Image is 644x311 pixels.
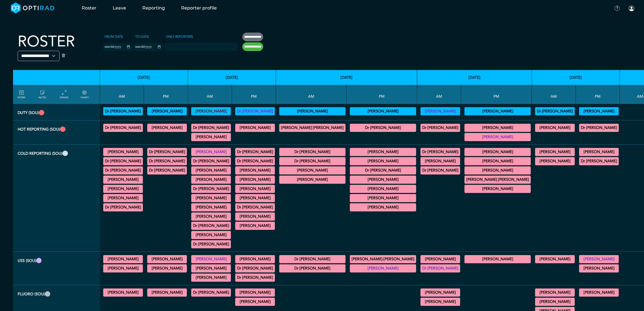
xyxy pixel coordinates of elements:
div: CT Trauma & Urgent/MRI Trauma & Urgent 09:00 - 11:00 [191,124,231,132]
summary: Dr [PERSON_NAME] [236,108,274,115]
div: General CT 11:00 - 13:00 [103,185,143,193]
summary: Dr [PERSON_NAME] [148,167,186,174]
summary: [PERSON_NAME] [192,265,230,272]
summary: [PERSON_NAME] [236,125,274,131]
summary: Dr [PERSON_NAME] [236,158,274,164]
div: General MRI 10:30 - 13:00 [103,166,143,174]
div: General CT 11:00 - 13:00 [191,231,231,239]
div: General CT 07:30 - 09:00 [191,157,231,165]
summary: [PERSON_NAME] [236,223,274,229]
label: Only Reporters [164,33,195,41]
div: CT Trauma & Urgent/MRI Trauma & Urgent 09:00 - 13:00 [279,124,345,132]
summary: Dr [PERSON_NAME] [280,149,345,155]
div: Vetting 09:00 - 13:00 [191,107,231,115]
div: General FLU 09:00 - 11:00 [191,288,231,297]
th: PM [461,85,532,104]
summary: [PERSON_NAME] [236,289,274,296]
th: AM [276,85,347,104]
div: General MRI/General CT 13:00 - 17:00 [235,176,275,184]
div: CT Gastrointestinal 10:00 - 12:00 [191,212,231,221]
div: General CT 11:00 - 12:00 [191,222,231,230]
div: Vetting 09:00 - 13:00 [103,107,143,115]
summary: [PERSON_NAME] [421,289,459,296]
summary: Dr [PERSON_NAME] [104,167,142,174]
div: General US 09:00 - 13:00 [279,255,345,263]
div: General CT/General MRI 13:00 - 15:00 [350,148,416,156]
div: General US 14:00 - 17:00 [579,264,619,272]
summary: [PERSON_NAME] [236,167,274,174]
a: show/hide notes [39,90,46,99]
summary: [PERSON_NAME] [465,108,530,115]
summary: [PERSON_NAME] [351,108,415,115]
div: General CT/General MRI 14:30 - 16:00 [464,157,531,165]
div: General MRI 14:00 - 16:00 [350,176,416,184]
img: brand-opti-rad-logos-blue-and-white-d2f68631ba2948856bd03f2d395fb146ddc8fb01b4b6e9315ea85fa773367... [11,2,55,14]
summary: [PERSON_NAME] [192,176,230,183]
th: AM [532,85,576,104]
input: null [165,44,192,49]
div: General CT 16:00 - 17:00 [235,222,275,230]
summary: [PERSON_NAME] [192,149,230,155]
div: General US 09:00 - 13:00 [535,255,575,263]
summary: Dr [PERSON_NAME] [192,241,230,247]
th: [DATE] [532,70,620,85]
div: FLU General Adult 12:00 - 13:00 [235,288,275,297]
summary: [PERSON_NAME] [421,299,459,305]
summary: Dr [PERSON_NAME] [280,265,345,272]
div: MRI Neuro 11:30 - 14:00 [103,194,143,202]
div: General US 09:00 - 12:30 [279,264,345,272]
div: General MRI 17:30 - 18:00 [579,157,619,165]
summary: Dr [PERSON_NAME] [351,167,415,174]
div: MRI Trauma & Urgent/CT Trauma & Urgent 13:00 - 17:00 [147,124,187,132]
summary: [PERSON_NAME] [192,256,230,262]
summary: [PERSON_NAME] [465,125,530,131]
summary: [PERSON_NAME] [104,186,142,192]
summary: [PERSON_NAME] [PERSON_NAME] [465,176,530,183]
summary: Dr [PERSON_NAME] [236,149,274,155]
summary: [PERSON_NAME] [280,108,345,115]
div: General MRI 11:00 - 13:00 [103,176,143,184]
div: General US 13:00 - 17:00 [147,255,187,263]
div: MRI Trauma & Urgent/CT Trauma & Urgent 09:00 - 13:00 [103,124,143,132]
th: AM [100,85,144,104]
div: US General Adult 13:00 - 17:00 [350,255,416,263]
a: collapse/expand entries [60,90,68,99]
div: Vetting (30 PF Points) 13:00 - 17:00 [464,107,531,115]
div: General MRI 09:30 - 11:00 [191,194,231,202]
th: USS (SOU) [13,252,100,285]
summary: Dr [PERSON_NAME] [236,274,274,281]
div: General CT 11:30 - 13:30 [103,203,143,211]
th: [DATE] [100,70,188,85]
summary: Dr [PERSON_NAME] [280,158,345,164]
th: [DATE] [276,70,417,85]
div: General CT 09:30 - 10:30 [191,203,231,211]
div: General FLU 14:00 - 17:00 [147,288,187,297]
div: General CT/General MRI 12:30 - 14:30 [235,166,275,174]
summary: [PERSON_NAME] [148,108,186,115]
summary: [PERSON_NAME] [PERSON_NAME] [280,125,345,131]
summary: [PERSON_NAME] [580,108,618,115]
div: General FLU 09:00 - 13:00 [420,288,460,297]
summary: [PERSON_NAME] [351,265,415,272]
summary: [PERSON_NAME] [465,186,530,192]
div: Vetting (30 PF Points) 09:00 - 13:00 [535,107,575,115]
div: MRI Trauma & Urgent/CT Trauma & Urgent 09:00 - 13:00 [535,124,575,132]
summary: [PERSON_NAME] [192,204,230,211]
div: General FLU 13:30 - 17:00 [235,298,275,306]
summary: Dr [PERSON_NAME] [104,204,142,211]
summary: [PERSON_NAME] [421,108,459,115]
summary: [PERSON_NAME] [104,256,142,262]
summary: Dr [PERSON_NAME] [192,158,230,164]
summary: [PERSON_NAME] [148,125,186,131]
summary: [PERSON_NAME] [465,256,530,262]
th: PM [232,85,276,104]
div: General US 09:00 - 13:00 [420,264,460,272]
summary: [PERSON_NAME] [465,158,530,164]
summary: [PERSON_NAME] [148,289,186,296]
summary: Dr [PERSON_NAME] [192,186,230,192]
th: [DATE] [188,70,276,85]
summary: [PERSON_NAME] [580,289,618,296]
summary: Dr [PERSON_NAME] [192,289,230,296]
summary: Dr [PERSON_NAME] [148,158,186,164]
div: MRI Trauma & Urgent/CT Trauma & Urgent 13:00 - 17:00 [350,124,416,132]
